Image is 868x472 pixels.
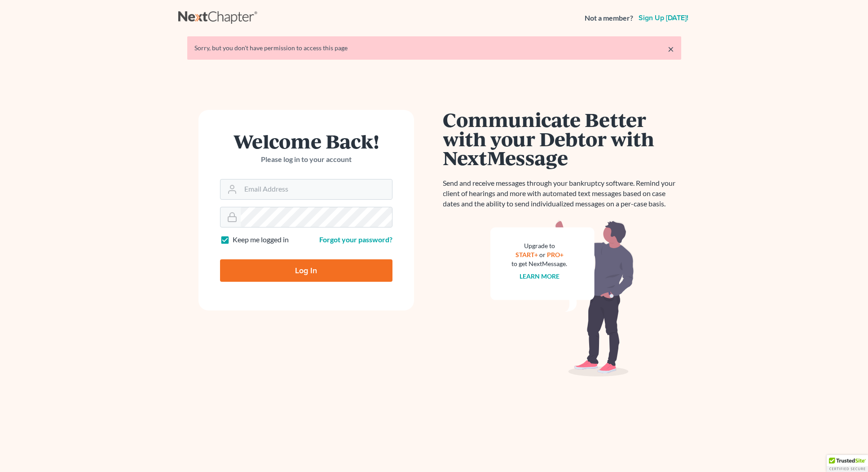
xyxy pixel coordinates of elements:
[547,251,564,258] a: PRO+
[241,179,392,199] input: Email Address
[827,455,868,472] div: TrustedSite Certified
[512,259,568,268] div: to get NextMessage.
[539,251,546,258] span: or
[194,44,674,52] div: Sorry, but you don't have permission to access this page
[233,235,289,245] label: Keep me logged in
[668,44,674,54] a: ×
[220,154,392,165] p: Please log in to your account
[443,110,681,167] h1: Communicate Better with your Debtor with NextMessage
[512,241,568,250] div: Upgrade to
[637,14,690,22] a: Sign up [DATE]!
[319,235,392,244] a: Forgot your password?
[516,251,538,258] a: START+
[443,178,681,209] p: Send and receive messages through your bankruptcy software. Remind your client of hearings and mo...
[520,272,560,280] a: Learn more
[220,259,392,282] input: Log In
[490,220,634,377] img: nextmessage_bg-59042aed3d76b12b5cd301f8e5b87938c9018125f34e5fa2b7a6b67550977c72.svg
[220,131,392,151] h1: Welcome Back!
[585,13,633,23] strong: Not a member?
